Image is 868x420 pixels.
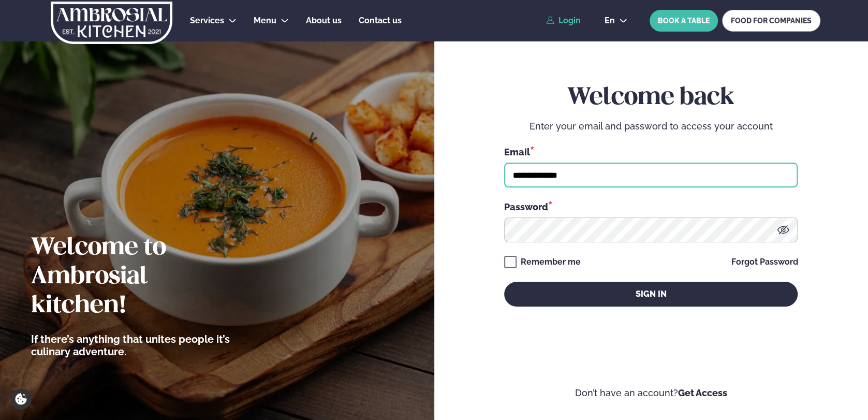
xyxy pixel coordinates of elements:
[650,10,718,32] button: BOOK A TABLE
[546,16,581,25] a: Login
[722,10,820,32] a: FOOD FOR COMPANIES
[359,16,402,25] span: Contact us
[504,83,798,112] h2: Welcome back
[504,120,798,133] p: Enter your email and password to access your account
[731,258,798,266] a: Forgot Password
[190,16,224,25] span: Services
[31,234,246,321] h2: Welcome to Ambrosial kitchen!
[504,145,798,158] div: Email
[31,333,246,358] p: If there’s anything that unites people it’s culinary adventure.
[254,16,276,25] span: Menu
[306,16,342,25] span: About us
[254,15,276,27] a: Menu
[504,282,798,307] button: Sign in
[504,200,798,213] div: Password
[190,15,224,27] a: Services
[306,15,342,27] a: About us
[50,2,173,44] img: logo
[678,387,727,398] a: Get Access
[605,17,615,25] span: en
[596,17,636,25] button: en
[465,387,837,399] p: Don’t have an account?
[10,388,32,410] a: Cookie settings
[359,15,402,27] a: Contact us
